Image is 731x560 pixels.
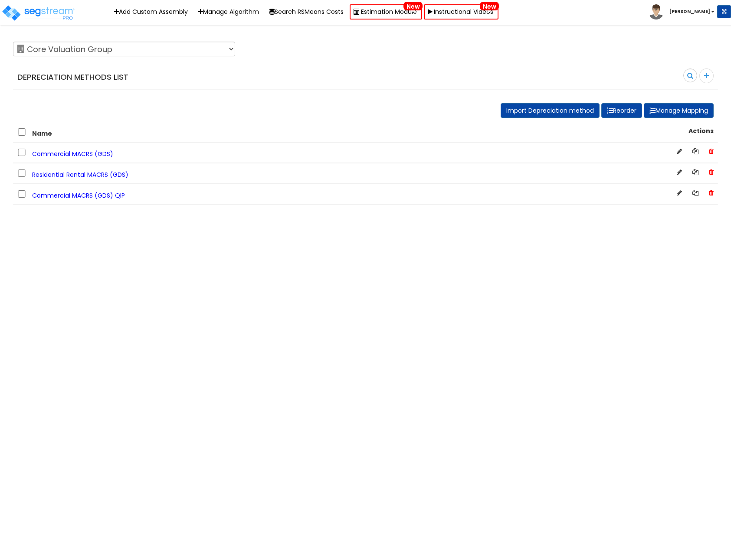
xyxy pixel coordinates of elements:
[501,103,600,118] button: Import Depreciation method
[32,191,125,200] span: Commercial MACRS (GDS) QIP
[265,5,348,19] button: Search RSMeans Costs
[692,168,698,176] a: Copy Depreciation Method
[17,73,359,81] h4: Depreciation Methods List
[688,127,714,135] strong: Actions
[32,170,128,179] span: Residential Rental MACRS (GDS)
[1,4,75,22] img: logo_pro_r.png
[601,103,642,118] button: Reorder
[424,4,498,20] a: Instructional VideosNew
[692,189,698,197] a: Copy Depreciation Method
[709,147,714,156] span: Delete Depreciation Method
[670,69,697,84] input: search depreciation method
[32,129,52,138] strong: Name
[692,147,698,156] a: Copy Depreciation Method
[403,2,423,10] span: New
[709,189,714,197] span: Delete Depreciation Method
[32,150,113,158] span: Commercial MACRS (GDS)
[350,4,422,20] a: Estimation ModuleNew
[480,2,499,10] span: New
[709,168,714,176] span: Delete Depreciation Method
[644,103,714,118] button: Manage Mapping
[649,4,664,20] img: avatar.png
[194,5,263,19] a: Manage Algorithm
[669,8,710,15] b: [PERSON_NAME]
[110,5,192,19] a: Add Custom Assembly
